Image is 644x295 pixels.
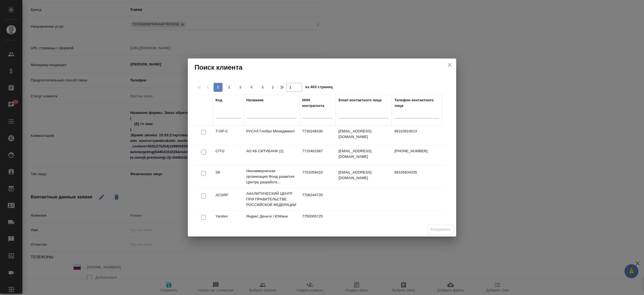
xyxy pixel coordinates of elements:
[394,170,439,175] p: 89105834335
[213,167,243,186] td: SK
[338,148,389,160] p: [EMAIL_ADDRESS][DOMAIN_NAME]
[305,84,333,92] span: из 403 страниц
[302,97,333,109] div: ИНН контрагента
[258,85,267,90] span: 5
[246,191,297,208] p: АНАЛИТИЧЕСКИЙ ЦЕНТР ПРИ ПРАВИТЕЛЬСТВЕ РОССИЙСКОЙ ФЕДЕРАЦИИ
[394,128,439,134] p: 89163910013
[236,83,245,92] button: 3
[236,85,245,90] span: 3
[213,211,243,230] td: Yandex
[247,85,256,90] span: 4
[338,128,389,140] p: [EMAIL_ADDRESS][DOMAIN_NAME]
[299,189,336,209] td: 7708244720
[299,146,336,165] td: 7710401987
[299,167,336,186] td: 7701058410
[225,83,234,92] button: 2
[246,128,297,134] p: РУСАЛ Глобал Менеджмент
[258,83,267,92] button: 5
[213,189,243,209] td: ACGRF
[394,148,439,154] p: [PHONE_NUMBER]
[247,83,256,92] button: 4
[446,61,454,69] button: close
[299,211,336,230] td: 7750005725
[246,97,264,103] div: Название
[225,85,234,90] span: 2
[246,214,297,219] p: Яндекс Деньги / ЮМани
[299,126,336,145] td: 7730248430
[213,146,243,165] td: CITI2
[246,168,297,185] p: Некоммерческая организация Фонд развития Центра разработк...
[216,97,222,103] div: Код
[246,148,297,154] p: АО КБ СИТИБАНК (2)
[338,97,382,103] div: Email контактного лица
[213,126,243,145] td: T-OP-C
[394,97,439,109] div: Телефон контактного лица
[427,225,454,235] span: Выберите клиента
[195,63,449,72] h2: Поиск клиента
[338,170,389,181] p: [EMAIL_ADDRESS][DOMAIN_NAME]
